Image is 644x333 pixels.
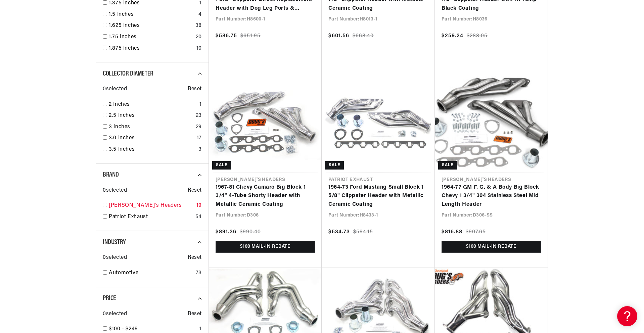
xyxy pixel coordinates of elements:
[188,186,202,195] span: Reset
[196,123,202,132] div: 29
[195,213,202,222] div: 54
[103,295,116,302] span: Price
[109,10,196,19] a: 1.5 Inches
[109,111,193,120] a: 2.5 Inches
[103,186,127,195] span: 0 selected
[188,85,202,94] span: Reset
[196,269,202,278] div: 73
[442,183,541,209] a: 1964-77 GM F, G, & A Body Big Block Chevy 1 3/4" 304 Stainless Steel Mid Length Header
[196,201,202,210] div: 19
[196,111,202,120] div: 23
[103,253,127,262] span: 0 selected
[196,33,202,42] div: 20
[195,21,202,30] div: 38
[109,269,193,278] a: Automotive
[103,310,127,319] span: 0 selected
[216,183,315,209] a: 1967-81 Chevy Camaro Big Block 1 3/4" 4-Tube Shorty Header with Metallic Ceramic Coating
[188,253,202,262] span: Reset
[109,326,138,332] span: $100 - $249
[103,85,127,94] span: 0 selected
[199,100,202,109] div: 1
[196,44,202,53] div: 10
[109,123,193,132] a: 3 Inches
[103,172,119,178] span: Brand
[103,239,126,246] span: Industry
[109,33,193,42] a: 1.75 Inches
[109,201,194,210] a: [PERSON_NAME]'s Headers
[109,21,193,30] a: 1.625 Inches
[109,44,194,53] a: 1.875 Inches
[198,145,202,154] div: 3
[103,70,153,77] span: Collector Diameter
[109,100,197,109] a: 2 Inches
[109,134,194,143] a: 3.0 Inches
[198,10,202,19] div: 4
[197,134,202,143] div: 17
[109,213,193,222] a: Patriot Exhaust
[109,145,196,154] a: 3.5 Inches
[328,183,428,209] a: 1964-73 Ford Mustang Small Block 1 5/8" Clippster Header with Metallic Ceramic Coating
[188,310,202,319] span: Reset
